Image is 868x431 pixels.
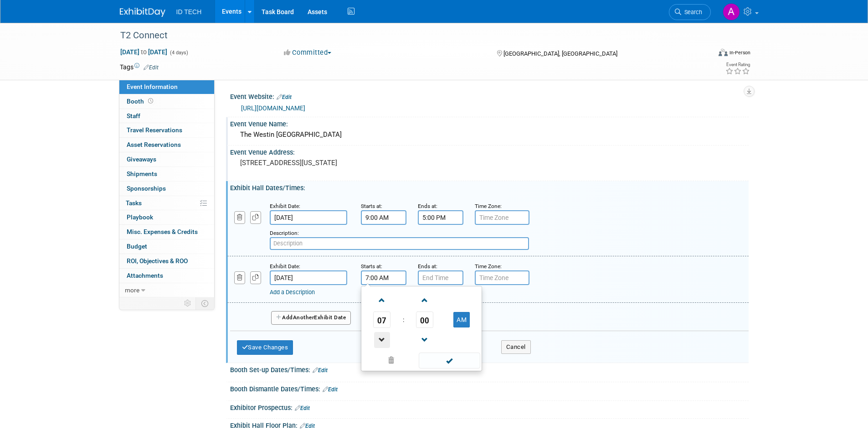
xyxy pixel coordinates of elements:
span: to [139,48,148,56]
input: Start Time [361,270,406,285]
a: [URL][DOMAIN_NAME] [241,104,305,112]
div: Event Venue Name: [230,117,749,129]
small: Description: [270,230,299,236]
a: Giveaways [119,152,214,166]
a: Booth [119,94,214,109]
a: Edit [277,94,292,100]
div: Keywords by Traffic [101,54,154,60]
div: Domain: [DOMAIN_NAME] [24,24,100,31]
td: Personalize Event Tab Strip [180,297,196,309]
input: Start Time [361,210,406,225]
span: Booth not reserved yet [146,98,155,104]
span: more [125,286,139,294]
span: Search [681,9,702,16]
small: Starts at: [361,263,382,270]
div: Booth Dismantle Dates/Times: [230,382,749,394]
small: Exhibit Date: [270,263,300,270]
div: Exhibit Hall Floor Plan: [230,419,749,431]
span: Budget [127,243,147,250]
span: Another [293,314,314,321]
small: Time Zone: [475,203,502,209]
a: Sponsorships [119,182,214,196]
span: Travel Reservations [127,126,182,134]
span: ID TECH [176,8,202,16]
span: Playbook [127,213,153,221]
img: tab_keywords_by_traffic_grey.svg [91,53,98,60]
a: Budget [119,239,214,254]
div: The Westin [GEOGRAPHIC_DATA] [237,128,742,142]
span: Staff [127,112,140,119]
div: T2 Connect [117,27,697,44]
input: Time Zone [475,210,529,225]
span: Giveaways [127,156,156,163]
span: Sponsorships [127,185,166,192]
a: Edit [323,386,338,393]
button: Committed [281,48,335,57]
span: [GEOGRAPHIC_DATA], [GEOGRAPHIC_DATA] [503,50,617,57]
a: Attachments [119,269,214,283]
button: AddAnotherExhibit Date [271,311,351,325]
div: Exhibit Hall Dates/Times: [230,181,749,192]
span: Misc. Expenses & Credits [127,228,198,235]
a: Done [418,355,481,368]
span: Shipments [127,170,157,177]
span: Attachments [127,272,163,279]
small: Exhibit Date: [270,203,300,209]
a: ROI, Objectives & ROO [119,254,214,268]
input: Date [270,210,347,225]
span: Pick Minute [416,312,433,328]
img: website_grey.svg [15,24,22,31]
pre: [STREET_ADDRESS][US_STATE] [240,159,436,167]
a: Misc. Expenses & Credits [119,225,214,239]
a: Edit [144,64,159,71]
div: Booth Set-up Dates/Times: [230,363,749,375]
div: Event Format [657,47,751,61]
img: ExhibitDay [120,8,165,17]
td: : [401,312,406,328]
a: Edit [300,423,315,429]
a: Edit [295,405,310,411]
small: Starts at: [361,203,382,209]
a: Decrement Minute [416,328,433,351]
a: Add a Description [270,289,315,296]
span: Event Information [127,83,178,90]
img: tab_domain_overview_orange.svg [25,53,32,60]
td: Toggle Event Tabs [195,297,214,309]
a: Playbook [119,210,214,224]
span: Booth [127,98,155,105]
img: logo_orange.svg [15,15,22,22]
input: End Time [418,210,463,225]
a: Travel Reservations [119,123,214,137]
a: Search [669,4,711,20]
div: Event Website: [230,90,749,102]
img: Aileen Sun [723,3,740,21]
button: Save Changes [237,340,293,355]
button: Cancel [501,340,531,354]
div: In-Person [729,49,750,56]
a: Asset Reservations [119,138,214,152]
a: Event Information [119,80,214,94]
input: Description [270,237,529,250]
a: Increment Hour [373,288,390,312]
div: Domain Overview [35,54,82,60]
input: End Time [418,270,463,285]
button: AM [453,312,470,327]
div: Event Venue Address: [230,145,749,157]
div: Exhibitor Prospectus: [230,401,749,413]
span: (4 days) [169,50,188,56]
a: Shipments [119,167,214,181]
input: Time Zone [475,270,529,285]
span: [DATE] [DATE] [120,48,168,56]
a: Decrement Hour [373,328,390,351]
a: Increment Minute [416,288,433,312]
td: Tags [120,62,159,72]
a: Clear selection [363,354,420,367]
div: Event Rating [725,62,750,67]
a: Staff [119,109,214,123]
span: Asset Reservations [127,141,181,148]
span: ROI, Objectives & ROO [127,257,188,265]
small: Ends at: [418,263,437,270]
a: Edit [313,367,328,374]
small: Time Zone: [475,263,502,270]
div: v 4.0.25 [26,15,45,22]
